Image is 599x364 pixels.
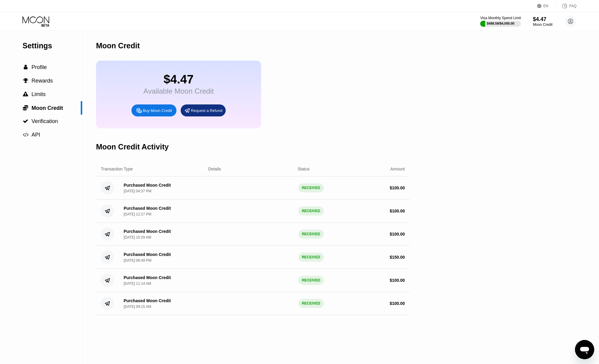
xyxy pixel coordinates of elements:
[537,3,555,9] div: EN
[480,16,521,27] div: Visa Monthly Spend Limit$488.59/$4,000.00
[124,258,151,263] div: [DATE] 06:49 PM
[23,105,28,111] span: 
[298,183,324,192] div: RECEIVED
[390,185,405,190] div: $ 100.00
[124,206,171,211] div: Purchased Moon Credit
[390,232,405,236] div: $ 100.00
[298,206,324,215] div: RECEIVED
[23,78,28,83] span: 
[23,105,29,111] div: 
[96,41,140,50] div: Moon Credit
[298,167,310,171] div: Status
[124,212,151,216] div: [DATE] 12:27 PM
[543,4,549,8] div: EN
[298,299,324,308] div: RECEIVED
[23,65,29,70] div: 
[143,87,214,95] div: Available Moon Credit
[181,104,226,116] div: Request a Refund
[32,132,40,138] span: API
[480,16,521,20] div: Visa Monthly Spend Limit
[23,119,28,124] span: 
[32,91,46,97] span: Limits
[23,78,29,83] div: 
[124,281,151,286] div: [DATE] 11:14 AM
[24,65,28,70] span: 
[390,167,405,171] div: Amount
[96,143,169,151] div: Moon Credit Activity
[124,229,171,234] div: Purchased Moon Credit
[124,298,171,303] div: Purchased Moon Credit
[23,132,29,137] span: 
[298,276,324,285] div: RECEIVED
[23,41,82,50] div: Settings
[208,167,221,171] div: Details
[143,73,214,86] div: $4.47
[32,78,53,84] span: Rewards
[23,92,28,97] span: 
[32,118,58,124] span: Verification
[487,22,514,25] div: $488.59 / $4,000.00
[143,108,172,113] div: Buy Moon Credit
[124,235,151,239] div: [DATE] 10:29 AM
[124,305,151,309] div: [DATE] 09:15 AM
[298,253,324,262] div: RECEIVED
[555,3,576,9] div: FAQ
[124,183,171,188] div: Purchased Moon Credit
[124,189,151,193] div: [DATE] 04:37 PM
[533,23,552,27] div: Moon Credit
[575,340,594,359] iframe: Button to launch messaging window
[124,275,171,280] div: Purchased Moon Credit
[298,230,324,239] div: RECEIVED
[124,252,171,257] div: Purchased Moon Credit
[390,278,405,283] div: $ 100.00
[191,108,222,113] div: Request a Refund
[101,167,133,171] div: Transaction Type
[23,92,29,97] div: 
[533,16,552,23] div: $4.47
[390,209,405,213] div: $ 100.00
[569,4,576,8] div: FAQ
[390,301,405,306] div: $ 100.00
[131,104,176,116] div: Buy Moon Credit
[23,119,29,124] div: 
[32,105,63,111] span: Moon Credit
[533,16,552,27] div: $4.47Moon Credit
[390,255,405,260] div: $ 150.00
[32,64,47,70] span: Profile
